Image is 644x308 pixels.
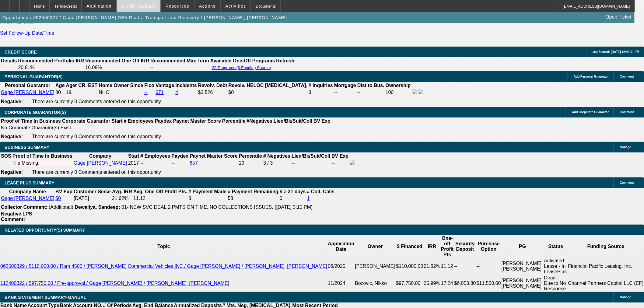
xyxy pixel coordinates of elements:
[32,170,161,175] span: There are currently 0 Comments entered on this opportunity
[454,235,476,258] th: Security Deposit
[572,110,609,114] span: Add Corporate Guarantor
[247,118,273,124] b: #Negatives
[441,235,454,258] th: One-off Profit Pts
[334,83,356,88] b: Mortgage
[239,153,262,159] b: Percentile
[309,83,333,88] b: # Inquiries
[228,189,278,194] b: # Payment Remaining
[111,118,122,124] b: Start
[62,118,110,124] b: Corporate Guarantor
[86,4,111,9] span: Application
[228,195,279,201] td: 58
[424,275,441,292] td: 25.99%
[620,75,634,78] span: Comment
[9,189,46,194] b: Company Name
[171,160,189,166] td: --
[327,275,355,292] td: 11/2024
[355,235,396,258] th: Owner
[112,189,132,194] b: Avg. IRR
[308,89,333,96] td: 3
[5,50,37,54] span: CREDIT SCORE
[331,153,348,159] b: BV Exp
[334,89,356,96] td: --
[357,83,384,88] b: Dist to Bus.
[1,58,17,64] th: Details
[568,235,644,258] th: Funding Source
[544,235,568,258] th: Status
[279,195,306,201] td: 0
[276,58,295,64] th: Refresh
[331,160,335,166] a: --
[280,189,306,194] b: # > 31 days
[82,0,116,12] button: Application
[620,145,631,149] span: Manage
[190,153,237,159] b: Paynet Master Score
[476,275,501,292] td: $11,500.00
[1,153,12,159] th: SOS
[350,160,355,165] img: facebook-icon.png
[501,275,544,292] td: [PERSON_NAME], [PERSON_NAME]
[355,275,396,292] td: Bozovic, Nikko
[424,258,441,275] td: 21.62%
[98,89,143,96] td: NHO
[291,160,331,166] td: --
[66,83,97,88] b: Ager CR. EST
[239,160,262,166] div: 10
[55,189,72,194] b: BV Exp
[173,118,221,124] b: Paynet Master Score
[385,89,411,96] td: 100
[222,118,245,124] b: Percentile
[5,83,50,88] b: Personal Guarantor
[144,90,148,95] a: --
[263,153,290,159] b: # Negatives
[307,189,335,194] b: # Coll. Calls
[1,99,23,104] b: Negative:
[176,83,197,88] b: Incidents
[355,258,396,275] td: [PERSON_NAME]
[89,153,111,159] b: Company
[544,275,568,292] td: Dead - Due to No Response
[228,89,308,96] td: $0
[128,153,139,159] b: Start
[620,296,631,299] span: Manage
[5,180,54,185] span: LEASE PLUS SUMMARY
[1,90,54,95] a: Gage [PERSON_NAME]
[441,258,454,275] td: 11.12
[188,195,227,201] td: 3
[99,83,143,88] b: Home Owner Since
[171,153,188,159] b: Paydex
[1,118,61,124] th: Proof of Time In Business
[386,83,411,88] b: Ownership
[274,118,312,124] b: Lien/Bk/Suit/Coll
[150,58,209,64] th: Recommended Max Term
[176,90,178,95] a: 4
[568,258,644,275] td: Financial Pacific Leasing, Inc.
[1,196,54,201] a: Gage [PERSON_NAME]
[1,205,47,210] b: Collector Comment:
[74,189,111,194] b: Customer Since
[133,195,187,201] td: 11.12
[161,0,194,12] button: Resources
[2,15,287,20] span: Opportunity / 092500027 / Gage [PERSON_NAME] DBA Reatta Transport and Recovery / [PERSON_NAME], [...
[18,65,84,71] td: 20.81%
[313,118,331,124] b: BV Exp
[292,153,330,159] b: Lien/Bk/Suit/Coll
[133,189,187,194] b: Avg. One-Off Ptofit Pts.
[412,89,417,94] img: facebook-icon.png
[198,89,228,96] td: $3,526
[188,189,226,194] b: # Payment Made
[190,160,198,166] a: 657
[574,75,609,78] span: Add Personal Guarantor
[141,153,170,159] b: # Employees
[85,65,149,71] td: 16.09%
[228,83,307,88] b: Revolv. HELOC [MEDICAL_DATA].
[55,196,61,201] a: $0
[144,83,154,88] b: Fico
[327,235,355,258] th: Application Date
[73,195,111,201] td: [DATE]
[55,89,65,96] td: 30
[210,65,273,70] button: 29 Programs (6 Funding Source)
[112,195,132,201] td: 21.62%
[396,258,424,275] td: $110,000.00
[18,58,84,64] th: Recommended Portfolio IRR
